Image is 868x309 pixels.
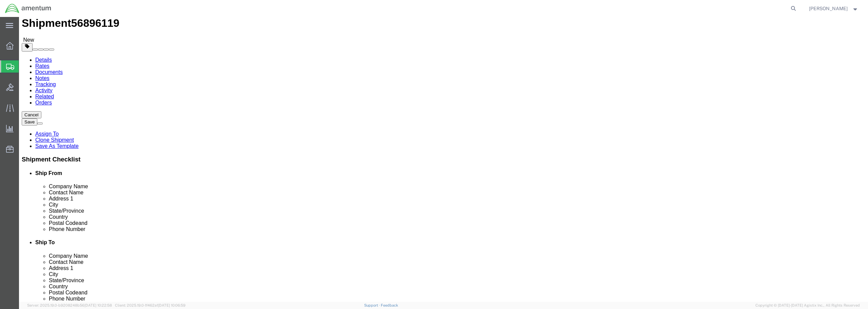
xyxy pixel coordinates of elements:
[19,17,868,302] iframe: FS Legacy Container
[158,303,185,307] span: [DATE] 10:06:59
[364,303,381,307] a: Support
[809,5,848,12] span: Derrick Gory
[115,303,185,307] span: Client: 2025.19.0-1f462a1
[755,303,860,308] span: Copyright © [DATE]-[DATE] Agistix Inc., All Rights Reserved
[809,4,859,13] button: [PERSON_NAME]
[84,303,112,307] span: [DATE] 10:22:58
[381,303,398,307] a: Feedback
[5,3,52,14] img: logo
[27,303,112,307] span: Server: 2025.19.0-b9208248b56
